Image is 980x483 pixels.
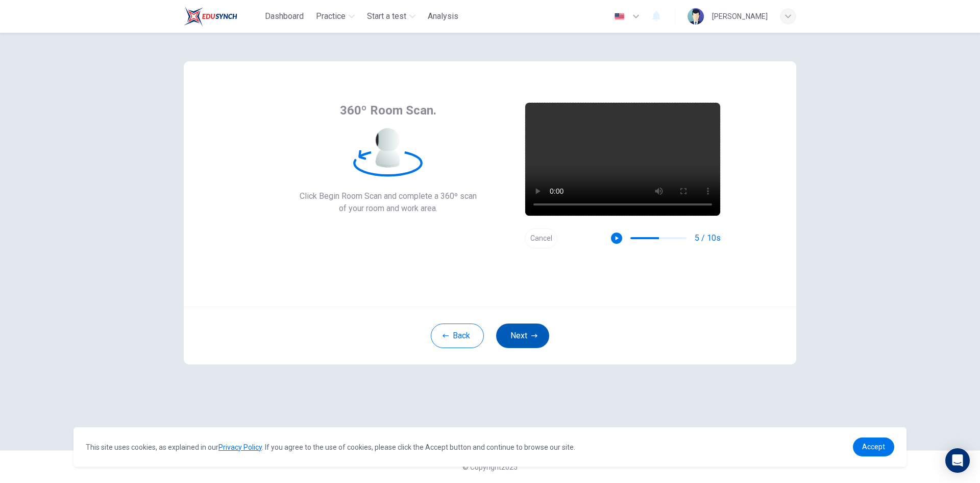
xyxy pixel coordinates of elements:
span: 5 / 10s [695,232,721,244]
div: Open Intercom Messenger [945,448,970,473]
img: Train Test logo [184,6,237,27]
span: of your room and work area. [300,202,477,215]
a: Privacy Policy [218,443,262,451]
span: 360º Room Scan. [340,102,436,119]
button: Analysis [424,7,462,26]
span: This site uses cookies, as explained in our . If you agree to the use of cookies, please click th... [86,443,575,451]
button: Next [496,324,549,348]
span: Practice [316,10,346,22]
a: dismiss cookie message [853,438,894,456]
button: Back [431,324,484,348]
div: [PERSON_NAME] [712,10,768,22]
span: Analysis [428,10,458,22]
span: Start a test [367,10,406,22]
button: Practice [312,7,359,26]
span: © Copyright 2025 [462,463,518,471]
img: Profile picture [688,8,704,25]
button: Cancel [525,228,557,248]
img: en [613,13,626,20]
span: Accept [862,443,885,451]
a: Train Test logo [184,6,261,27]
div: cookieconsent [73,427,906,467]
span: Dashboard [265,10,304,22]
button: Dashboard [261,7,308,26]
button: Start a test [363,7,420,26]
span: Click Begin Room Scan and complete a 360º scan [300,190,477,202]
